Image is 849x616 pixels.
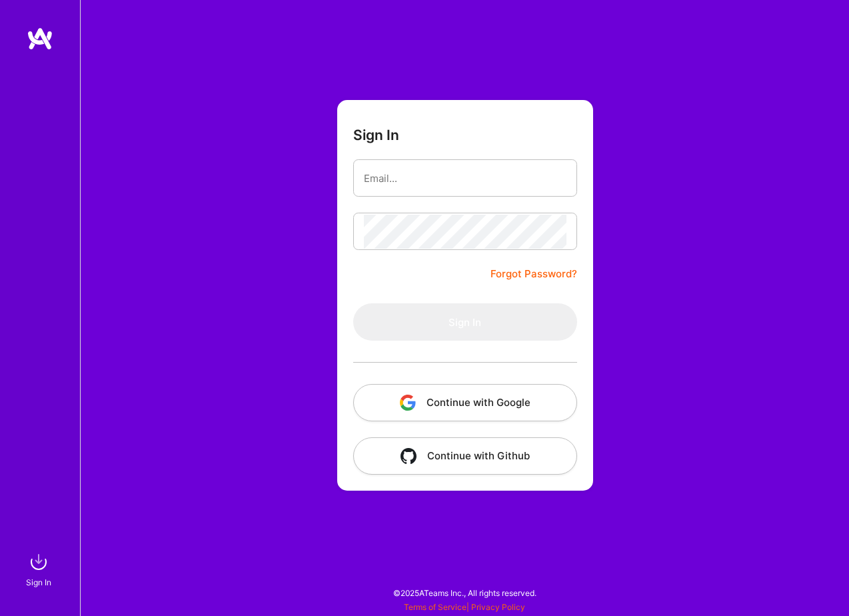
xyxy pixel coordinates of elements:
[353,437,577,475] button: Continue with Github
[404,602,525,612] span: |
[353,303,577,341] button: Sign In
[80,576,849,609] div: © 2025 ATeams Inc., All rights reserved.
[26,575,51,589] div: Sign In
[27,27,53,51] img: logo
[400,395,416,411] img: icon
[353,127,399,143] h3: Sign In
[490,266,577,282] a: Forgot Password?
[25,549,52,575] img: sign in
[471,602,525,612] a: Privacy Policy
[401,448,417,464] img: icon
[353,384,577,421] button: Continue with Google
[28,549,52,589] a: sign inSign In
[404,602,466,612] a: Terms of Service
[364,161,566,195] input: Email...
